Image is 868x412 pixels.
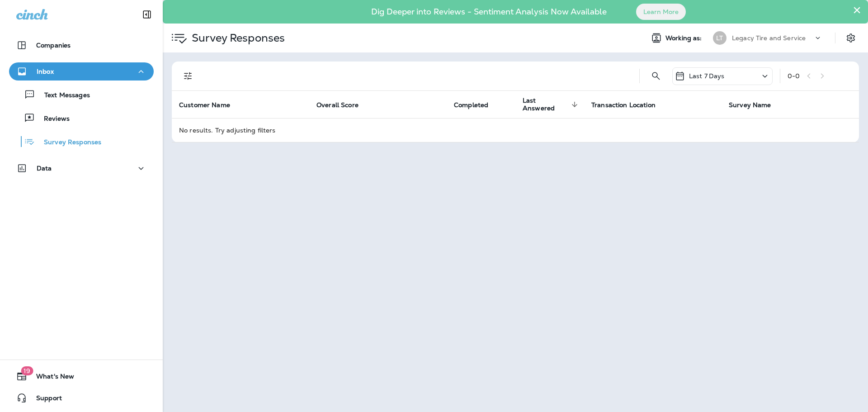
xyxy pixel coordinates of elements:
[788,72,800,80] div: 0 - 0
[35,138,101,147] p: Survey Responses
[316,101,359,109] span: Overall Score
[454,101,488,109] span: Completed
[36,42,71,49] p: Companies
[35,115,70,123] p: Reviews
[35,91,90,100] p: Text Messages
[713,31,726,45] div: LT
[647,67,665,85] button: Search Survey Responses
[9,36,154,54] button: Companies
[27,373,74,384] span: What's New
[179,101,242,109] span: Customer Name
[843,30,859,46] button: Settings
[729,101,783,109] span: Survey Name
[37,165,52,172] p: Data
[729,101,771,109] span: Survey Name
[454,101,500,109] span: Completed
[9,62,154,81] button: Inbox
[689,72,725,80] p: Last 7 Days
[9,367,154,385] button: 19What's New
[9,159,154,177] button: Data
[179,101,230,109] span: Customer Name
[134,5,160,24] button: Collapse Sidebar
[9,389,154,407] button: Support
[732,34,806,42] p: Legacy Tire and Service
[188,31,285,45] p: Survey Responses
[37,68,54,75] p: Inbox
[316,101,370,109] span: Overall Score
[345,10,633,13] p: Dig Deeper into Reviews - Sentiment Analysis Now Available
[9,132,154,151] button: Survey Responses
[21,366,33,375] span: 19
[665,34,704,42] span: Working as:
[179,67,197,85] button: Filters
[636,4,686,20] button: Learn More
[172,118,859,142] td: No results. Try adjusting filters
[523,97,569,112] span: Last Answered
[27,394,62,405] span: Support
[853,3,861,17] button: Close
[9,85,154,104] button: Text Messages
[591,101,667,109] span: Transaction Location
[9,109,154,128] button: Reviews
[591,101,656,109] span: Transaction Location
[523,97,580,112] span: Last Answered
